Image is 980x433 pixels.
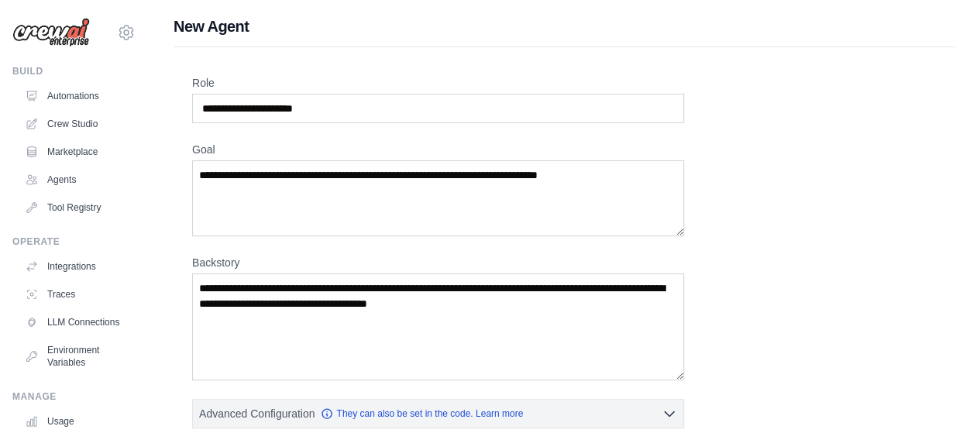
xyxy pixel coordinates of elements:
button: Advanced Configuration They can also be set in the code. Learn more [193,400,683,428]
a: Integrations [19,254,136,279]
a: Environment Variables [19,338,136,375]
div: Operate [12,235,136,248]
a: Tool Registry [19,195,136,220]
img: Logo [12,18,90,47]
label: Role [192,75,684,91]
h1: New Agent [174,15,955,37]
a: Automations [19,84,136,108]
a: Agents [19,167,136,192]
a: They can also be set in the code. Learn more [321,407,523,420]
div: Build [12,65,136,77]
a: Crew Studio [19,112,136,136]
a: Marketplace [19,139,136,164]
span: Advanced Configuration [199,406,315,421]
a: Traces [19,282,136,307]
label: Backstory [192,255,684,270]
a: LLM Connections [19,310,136,335]
label: Goal [192,142,684,157]
div: Manage [12,390,136,403]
